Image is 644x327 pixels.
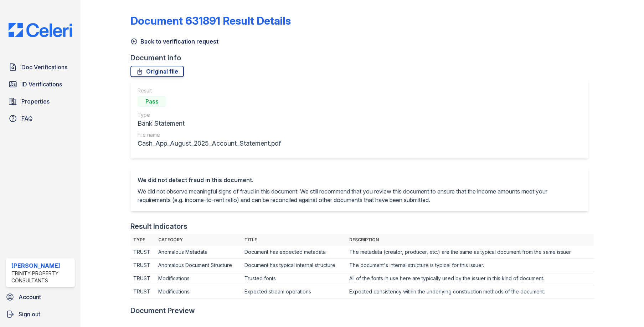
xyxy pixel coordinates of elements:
div: Cash_App_August_2025_Account_Statement.pdf [138,139,281,149]
div: Trinity Property Consultants [11,270,72,284]
th: Title [242,234,346,246]
td: Expected stream operations [242,285,346,298]
div: File name [138,131,281,139]
span: Account [19,293,41,301]
th: Description [346,234,594,246]
a: Document 631891 Result Details [130,14,291,27]
td: Anomalous Metadata [155,246,242,259]
div: Bank Statement [138,119,281,129]
div: Result [138,87,281,94]
td: Document has expected metadata [242,246,346,259]
div: Document Preview [130,306,195,316]
div: [PERSON_NAME] [11,261,72,270]
iframe: chat widget [614,298,637,320]
a: Doc Verifications [6,60,75,74]
span: ID Verifications [21,80,62,89]
a: ID Verifications [6,77,75,91]
th: Category [155,234,242,246]
td: The document's internal structure is typical for this issuer. [346,259,594,272]
td: The metadata (creator, producer, etc.) are the same as typical document from the same issuer. [346,246,594,259]
td: Modifications [155,272,242,285]
td: Document has typical internal structure [242,259,346,272]
span: Properties [21,97,50,106]
td: Trusted fonts [242,272,346,285]
a: Sign out [3,307,78,321]
img: CE_Logo_Blue-a8612792a0a2168367f1c8372b55b34899dd931a85d93a1a3d3e32e68fde9ad4.png [3,23,78,37]
td: TRUST [130,259,155,272]
a: Properties [6,94,75,109]
div: Document info [130,53,594,63]
span: FAQ [21,114,33,123]
th: Type [130,234,155,246]
td: TRUST [130,246,155,259]
td: Expected consistency within the underlying construction methods of the document. [346,285,594,298]
td: TRUST [130,285,155,298]
td: Modifications [155,285,242,298]
td: All of the fonts in use here are typically used by the issuer in this kind of document. [346,272,594,285]
a: Account [3,290,78,304]
p: We did not observe meaningful signs of fraud in this document. We still recommend that you review... [138,187,581,204]
div: Type [138,111,281,119]
a: Back to verification request [130,37,218,46]
td: TRUST [130,272,155,285]
a: Original file [130,66,184,77]
div: We did not detect fraud in this document. [138,176,581,184]
span: Sign out [19,310,40,318]
a: FAQ [6,111,75,126]
td: Anomalous Document Structure [155,259,242,272]
div: Result Indicators [130,221,187,231]
span: Doc Verifications [21,63,67,71]
div: Pass [138,96,166,107]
